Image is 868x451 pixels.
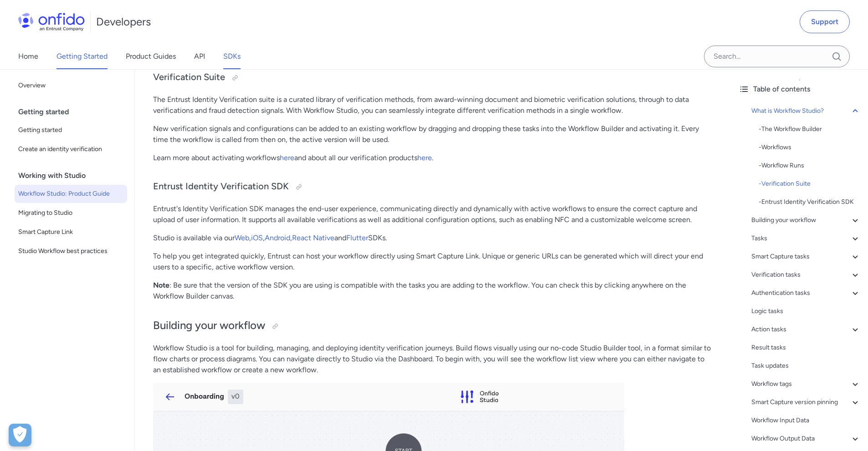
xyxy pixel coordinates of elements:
a: Workflow Studio: Product Guide [15,185,127,203]
div: Getting started [18,103,131,121]
p: Learn more about activating workflows and about all our verification products . [153,152,713,163]
a: Smart Capture version pinning [751,397,861,408]
a: Getting started [15,121,127,139]
a: API [194,44,205,69]
strong: Note [153,281,169,289]
div: - The Workflow Builder [759,124,861,135]
h2: Building your workflow [153,318,713,334]
button: Open Preferences [9,424,31,446]
span: Getting started [18,125,123,136]
a: Overview [15,76,127,95]
a: Action tasks [751,324,861,335]
span: Workflow Studio: Product Guide [18,188,123,199]
div: - Verification Suite [759,178,861,189]
span: Studio Workflow best practices [18,246,123,257]
a: Task updates [751,360,861,371]
a: Tasks [751,233,861,244]
a: Product Guides [126,44,176,69]
a: Studio Workflow best practices [15,242,127,260]
a: React Native [292,233,334,242]
a: -The Workflow Builder [759,124,861,135]
a: Smart Capture Link [15,223,127,241]
a: Result tasks [751,342,861,353]
a: What is Workflow Studio? [751,106,861,117]
a: Verification tasks [751,269,861,280]
p: New verification signals and configurations can be added to an existing workflow by dragging and ... [153,123,713,145]
a: Create an identity verification [15,140,127,158]
div: - Entrust Identity Verification SDK [759,197,861,208]
a: Flutter [346,233,368,242]
a: SDKs [223,44,241,69]
h1: Developers [96,15,151,29]
a: here [280,153,294,162]
a: Authentication tasks [751,288,861,299]
div: Working with Studio [18,167,131,185]
a: -Verification Suite [759,178,861,189]
h3: Entrust Identity Verification SDK [153,180,713,194]
a: Web [235,233,249,242]
a: Home [18,44,38,69]
a: Workflow tags [751,379,861,390]
a: here [417,153,432,162]
h3: Verification Suite [153,71,713,85]
a: Workflow Output Data [751,433,861,444]
p: Workflow Studio is a tool for building, managing, and deploying identity verification journeys. B... [153,343,713,375]
a: Android [265,233,290,242]
div: - Workflows [759,142,861,153]
p: Studio is available via our , , , and SDKs. [153,233,713,243]
a: Support [800,10,850,33]
a: -Entrust Identity Verification SDK [759,197,861,208]
p: Entrust's Identity Verification SDK manages the end-user experience, communicating directly and d... [153,203,713,225]
a: Workflow Input Data [751,415,861,426]
div: - Workflow Runs [759,160,861,171]
span: Migrating to Studio [18,208,123,218]
div: Table of contents [739,84,861,95]
img: Onfido Logo [18,13,85,31]
span: Create an identity verification [18,144,123,155]
a: Logic tasks [751,306,861,317]
p: The Entrust Identity Verification suite is a curated library of verification methods, from award-... [153,94,713,116]
a: Getting Started [56,44,108,69]
input: Onfido search input field [704,46,850,67]
span: Smart Capture Link [18,227,123,238]
a: iOS [251,233,263,242]
p: : Be sure that the version of the SDK you are using is compatible with the tasks you are adding t... [153,280,713,302]
span: Overview [18,80,123,91]
div: Cookie Preferences [9,424,31,446]
a: Migrating to Studio [15,204,127,222]
a: Smart Capture tasks [751,251,861,262]
a: -Workflows [759,142,861,153]
p: To help you get integrated quickly, Entrust can host your workflow directly using Smart Capture L... [153,251,713,273]
a: -Workflow Runs [759,160,861,171]
a: Building your workflow [751,215,861,226]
